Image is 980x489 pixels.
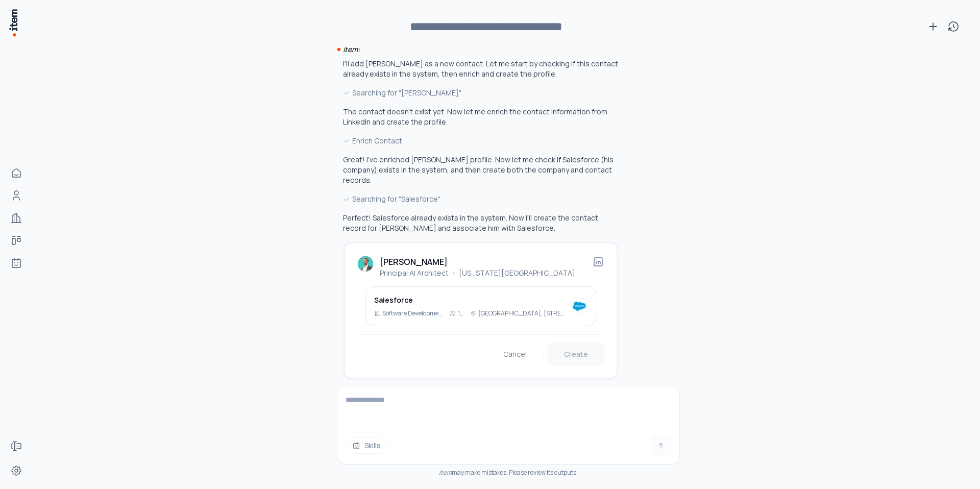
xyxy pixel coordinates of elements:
[346,437,387,454] button: Skills
[6,163,27,183] a: Home
[8,8,18,37] img: Item Brain Logo
[343,44,360,54] i: item:
[343,87,619,99] div: Searching for "[PERSON_NAME]"
[364,441,381,451] span: Skills
[357,256,374,272] img: Max Kirby
[943,16,964,37] button: View history
[337,469,680,477] div: may make mistakes. Please review its outputs.
[478,309,567,317] p: [GEOGRAPHIC_DATA], [STREET_ADDRESS][US_STATE]
[380,268,575,278] p: Principal AI Architect ・ [US_STATE][GEOGRAPHIC_DATA]
[6,460,27,481] a: Settings
[343,193,619,205] div: Searching for "Salesforce"
[439,468,452,477] i: item
[374,295,567,305] h3: Salesforce
[343,155,619,185] p: Great! I've enriched [PERSON_NAME] profile. Now let me check if Salesforce (his company) exists i...
[923,16,943,37] button: New conversation
[380,256,448,268] h2: [PERSON_NAME]
[6,208,27,228] a: Companies
[6,230,27,251] a: deals
[458,309,466,317] p: 10001+
[343,59,619,79] p: I'll add [PERSON_NAME] as a new contact. Let me start by checking if this contact already exists ...
[343,135,619,146] div: Enrich Contact
[343,213,619,233] p: Perfect! Salesforce already exists in the system. Now I'll create the contact record for [PERSON_...
[6,185,27,206] a: Contacts
[571,298,587,314] img: Salesforce
[343,107,619,127] p: The contact doesn't exist yet. Now let me enrich the contact information from LinkedIn and create...
[6,436,27,456] a: Forms
[382,309,446,317] p: Software Development / Cloud Computing
[6,253,27,273] a: Agents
